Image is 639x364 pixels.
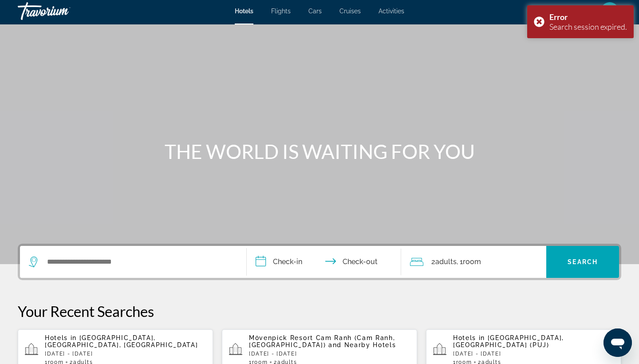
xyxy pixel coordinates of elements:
h1: THE WORLD IS WAITING FOR YOU [153,140,486,163]
span: Hotels in [453,334,485,341]
button: Travelers: 2 adults, 0 children [401,246,547,278]
span: Search [568,258,598,265]
p: Your Recent Searches [18,302,621,320]
p: [DATE] - [DATE] [45,351,206,357]
span: Hotels in [45,334,77,341]
span: [GEOGRAPHIC_DATA], [GEOGRAPHIC_DATA] (PUJ) [453,334,564,348]
div: Search session expired. [549,22,627,32]
a: Cars [308,8,322,15]
div: Error [549,12,627,22]
span: Adults [435,257,457,266]
div: Search widget [20,246,619,278]
button: User Menu [598,2,621,20]
span: , 1 [457,256,481,268]
p: [DATE] - [DATE] [453,351,614,357]
span: 2 [431,256,457,268]
a: Flights [271,8,291,15]
span: Mövenpick Resort Cam Ranh (Cam Ranh, [GEOGRAPHIC_DATA]) [249,334,395,348]
span: and Nearby Hotels [328,341,396,348]
button: Check in and out dates [247,246,401,278]
a: Hotels [235,8,253,15]
button: Search [546,246,619,278]
span: [GEOGRAPHIC_DATA], [GEOGRAPHIC_DATA], [GEOGRAPHIC_DATA] [45,334,198,348]
p: [DATE] - [DATE] [249,351,410,357]
a: Cruises [339,8,361,15]
a: Activities [379,8,404,15]
span: Room [463,257,481,266]
iframe: Bouton de lancement de la fenêtre de messagerie [603,328,632,357]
